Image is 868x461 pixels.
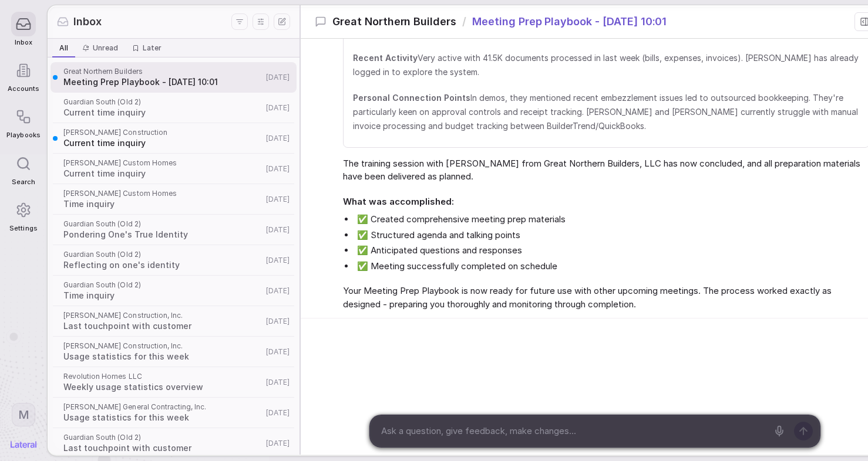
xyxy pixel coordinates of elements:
a: Playbooks [6,99,40,145]
span: [DATE] [266,317,290,326]
span: Settings [9,225,37,232]
a: [PERSON_NAME] Construction, Inc.Last touchpoint with customer[DATE] [51,306,297,337]
span: Guardian South (Old 2) [63,219,263,229]
span: Unread [93,43,118,53]
span: [PERSON_NAME] Construction, Inc. [63,341,263,351]
span: [DATE] [266,408,290,418]
span: [DATE] [266,439,290,448]
span: Guardian South (Old 2) [63,433,263,442]
button: Filters [231,13,248,30]
span: Inbox [73,14,102,29]
span: Time inquiry [63,198,263,210]
span: [DATE] [266,134,290,143]
span: [DATE] [266,225,290,235]
span: Guardian South (Old 2) [63,280,263,290]
span: Current time inquiry [63,137,263,149]
span: [PERSON_NAME] General Contracting, Inc. [63,402,263,412]
span: Accounts [8,85,39,93]
a: [PERSON_NAME] General Contracting, Inc.Usage statistics for this week[DATE] [51,398,297,428]
span: [PERSON_NAME] Construction [63,128,263,137]
a: Guardian South (Old 2)Time inquiry[DATE] [51,276,297,306]
span: Great Northern Builders [63,67,263,76]
a: [PERSON_NAME] Custom HomesCurrent time inquiry[DATE] [51,154,297,184]
span: Current time inquiry [63,168,263,179]
a: Great Northern BuildersMeeting Prep Playbook - [DATE] 10:01[DATE] [51,62,297,93]
span: Pondering One's True Identity [63,229,263,240]
span: [DATE] [266,103,290,113]
span: Playbooks [6,131,40,139]
a: [PERSON_NAME] ConstructionCurrent time inquiry[DATE] [51,123,297,154]
span: Guardian South (Old 2) [63,250,263,259]
span: Last touchpoint with customer [63,320,263,332]
a: Accounts [6,52,40,99]
span: Meeting Prep Playbook - [DATE] 10:01 [63,76,263,88]
span: [PERSON_NAME] Construction, Inc. [63,311,263,320]
span: M [18,407,29,422]
strong: What was accomplished: [343,196,454,207]
span: [DATE] [266,73,290,82]
a: Guardian South (Old 2)Reflecting on one's identity[DATE] [51,245,297,276]
span: Very active with 41.5K documents processed in last week (bills, expenses, invoices). [PERSON_NAME... [353,51,860,79]
a: [PERSON_NAME] Construction, Inc.Usage statistics for this week[DATE] [51,337,297,367]
span: [DATE] [266,256,290,265]
span: [PERSON_NAME] Custom Homes [63,158,263,168]
span: [DATE] [266,378,290,387]
span: [DATE] [266,164,290,174]
img: Lateral [11,441,36,448]
a: Guardian South (Old 2)Current time inquiry[DATE] [51,93,297,123]
a: Settings [6,192,40,238]
span: Last touchpoint with customer [63,442,263,454]
span: Meeting Prep Playbook - [DATE] 10:01 [472,14,667,29]
strong: Personal Connection Points [353,93,470,103]
a: [PERSON_NAME] Custom HomesTime inquiry[DATE] [51,184,297,215]
span: Later [143,43,162,53]
a: Inbox [6,6,40,52]
span: All [59,43,68,53]
span: Usage statistics for this week [63,412,263,423]
span: / [462,14,466,29]
span: Revolution Homes LLC [63,372,263,381]
span: Guardian South (Old 2) [63,97,263,107]
a: Guardian South (Old 2)Pondering One's True Identity[DATE] [51,215,297,245]
span: Time inquiry [63,290,263,301]
strong: Recent Activity [353,53,418,63]
span: [PERSON_NAME] Custom Homes [63,189,263,198]
button: Display settings [253,13,269,30]
span: [DATE] [266,347,290,357]
span: Great Northern Builders [332,14,456,29]
button: New thread [274,13,290,30]
span: Usage statistics for this week [63,351,263,362]
a: Revolution Homes LLCWeekly usage statistics overview[DATE] [51,367,297,398]
span: In demos, they mentioned recent embezzlement issues led to outsourced bookkeeping. They're partic... [353,91,860,133]
span: Reflecting on one's identity [63,259,263,271]
span: Weekly usage statistics overview [63,381,263,393]
span: Current time inquiry [63,107,263,118]
span: [DATE] [266,286,290,296]
a: Guardian South (Old 2)Last touchpoint with customer[DATE] [51,428,297,459]
span: Inbox [15,39,32,46]
span: Search [12,178,35,186]
span: [DATE] [266,195,290,204]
